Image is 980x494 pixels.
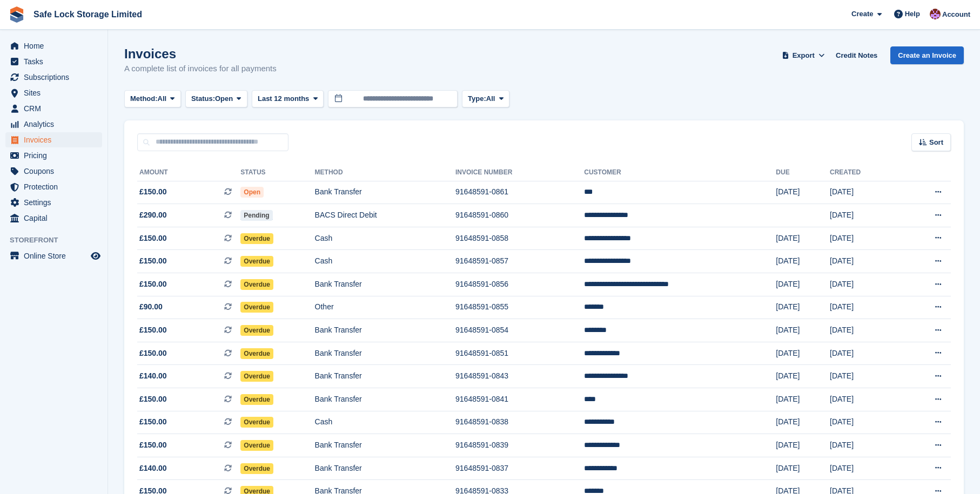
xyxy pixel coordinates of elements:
span: £90.00 [139,301,163,313]
td: 91648591-0857 [455,250,584,273]
td: [DATE] [830,411,900,434]
span: Protection [24,179,89,194]
th: Method [315,164,455,181]
td: [DATE] [830,457,900,480]
td: [DATE] [776,250,830,273]
td: Bank Transfer [315,388,455,411]
span: £150.00 [139,186,167,198]
span: Type: [468,93,486,104]
td: [DATE] [830,250,900,273]
td: [DATE] [830,296,900,319]
a: menu [5,195,102,210]
a: menu [5,101,102,116]
td: Cash [315,250,455,273]
span: Overdue [240,440,273,451]
td: 91648591-0837 [455,457,584,480]
h1: Invoices [124,46,277,61]
span: All [486,93,495,104]
span: Open [240,187,264,198]
span: Export [793,50,815,61]
span: Help [905,9,920,19]
span: Pending [240,210,272,221]
td: 91648591-0856 [455,273,584,296]
td: [DATE] [776,319,830,342]
span: £290.00 [139,209,167,221]
span: Overdue [240,371,273,382]
th: Customer [584,164,776,181]
td: Bank Transfer [315,181,455,204]
th: Invoice Number [455,164,584,181]
span: Sort [929,137,943,148]
td: Other [315,296,455,319]
span: Last 12 months [258,93,309,104]
td: Bank Transfer [315,365,455,388]
span: Settings [24,195,89,210]
span: Overdue [240,325,273,336]
span: All [158,93,167,104]
td: [DATE] [776,273,830,296]
td: Cash [315,411,455,434]
span: Subscriptions [24,70,89,85]
td: [DATE] [776,181,830,204]
td: Bank Transfer [315,319,455,342]
span: Account [942,9,970,20]
p: A complete list of invoices for all payments [124,63,277,75]
span: £150.00 [139,279,167,290]
td: [DATE] [776,457,830,480]
a: menu [5,132,102,147]
span: Invoices [24,132,89,147]
span: Overdue [240,279,273,290]
a: menu [5,179,102,194]
td: Bank Transfer [315,342,455,365]
td: 91648591-0861 [455,181,584,204]
span: Open [215,93,233,104]
span: £150.00 [139,394,167,405]
a: menu [5,211,102,226]
img: stora-icon-8386f47178a22dfd0bd8f6a31ec36ba5ce8667c1dd55bd0f319d3a0aa187defe.svg [9,6,25,23]
span: Overdue [240,394,273,405]
a: menu [5,70,102,85]
td: [DATE] [776,365,830,388]
a: menu [5,164,102,179]
td: 91648591-0860 [455,204,584,227]
td: 91648591-0841 [455,388,584,411]
span: Sites [24,85,89,100]
td: [DATE] [830,365,900,388]
td: 91648591-0855 [455,296,584,319]
button: Export [780,46,827,64]
td: [DATE] [830,227,900,250]
td: [DATE] [776,227,830,250]
span: Overdue [240,233,273,244]
a: menu [5,85,102,100]
a: Safe Lock Storage Limited [29,5,146,23]
span: Overdue [240,256,273,267]
td: [DATE] [776,388,830,411]
span: £140.00 [139,370,167,382]
span: £140.00 [139,463,167,474]
span: £150.00 [139,348,167,359]
img: Toni Ebong [930,9,941,19]
th: Due [776,164,830,181]
button: Method: All [124,90,181,108]
td: [DATE] [830,204,900,227]
td: 91648591-0843 [455,365,584,388]
td: Bank Transfer [315,457,455,480]
td: Cash [315,227,455,250]
a: Credit Notes [831,46,882,64]
td: 91648591-0858 [455,227,584,250]
a: menu [5,117,102,132]
span: £150.00 [139,255,167,267]
td: 91648591-0838 [455,411,584,434]
button: Status: Open [185,90,247,108]
span: Capital [24,211,89,226]
span: CRM [24,101,89,116]
th: Created [830,164,900,181]
span: Overdue [240,302,273,313]
span: Online Store [24,248,89,263]
a: menu [5,248,102,263]
a: menu [5,54,102,69]
span: Storefront [10,235,108,246]
td: [DATE] [830,342,900,365]
td: [DATE] [776,342,830,365]
td: [DATE] [830,181,900,204]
